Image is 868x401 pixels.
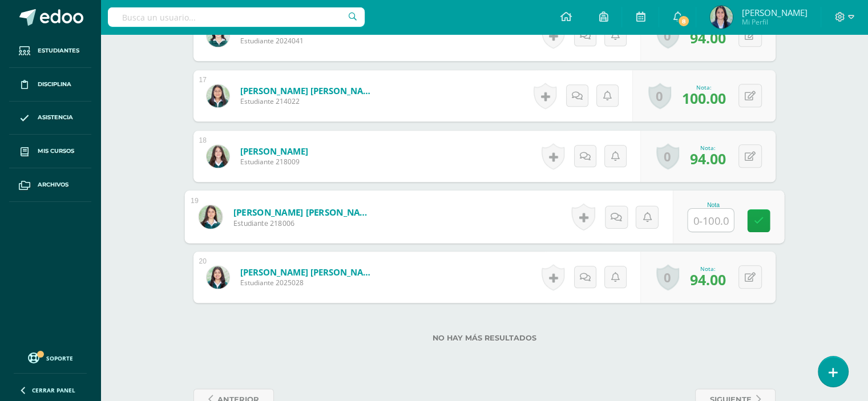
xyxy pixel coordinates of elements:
a: 0 [656,264,679,290]
input: Busca un usuario... [108,7,365,27]
span: Archivos [38,180,68,189]
img: bbc97aa536b1564f002ee6afb527b670.png [207,145,229,168]
a: [PERSON_NAME] [PERSON_NAME] [240,266,377,278]
span: Estudiante 2024041 [240,36,377,46]
span: Mis cursos [38,147,74,156]
span: Mi Perfil [741,17,807,27]
label: No hay más resultados [193,334,776,342]
a: Soporte [14,350,87,365]
a: Asistencia [9,102,91,135]
img: 75d9deeb5eb39d191c4714c0e1a187b5.png [207,24,229,47]
img: d9abd7a04bca839026e8d591fa2944fe.png [207,266,229,289]
span: Estudiante 218006 [233,218,374,228]
a: Archivos [9,168,91,202]
div: Nota: [690,144,726,152]
img: 62e92574996ec88c99bdf881e5f38441.png [710,6,733,29]
span: 100.00 [682,88,726,108]
div: Nota: [690,265,726,273]
div: Nota: [682,83,726,91]
span: Soporte [46,354,73,362]
span: 94.00 [690,28,726,47]
span: 8 [677,15,690,27]
a: 0 [648,83,671,109]
div: Nota [687,201,739,208]
span: Estudiante 214022 [240,96,377,106]
input: 0-100.0 [688,209,733,232]
img: a0978d55a9d4e571642606e58a9b6d98.png [199,205,222,228]
img: db876166cbb67cd75487b89dca85e204.png [207,84,229,107]
a: [PERSON_NAME] [PERSON_NAME] [240,85,377,96]
span: Asistencia [38,113,73,122]
a: [PERSON_NAME] [240,145,308,157]
a: [PERSON_NAME] [PERSON_NAME] [233,206,374,218]
a: Mis cursos [9,135,91,168]
span: [PERSON_NAME] [741,7,807,18]
span: Cerrar panel [32,386,75,394]
a: Estudiantes [9,34,91,68]
span: 94.00 [690,270,726,289]
a: 0 [656,22,679,48]
span: Disciplina [38,80,71,89]
a: 0 [656,143,679,169]
span: Estudiante 2025028 [240,278,377,287]
a: Disciplina [9,68,91,102]
span: 94.00 [690,149,726,168]
span: Estudiantes [38,46,79,55]
span: Estudiante 218009 [240,157,308,167]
